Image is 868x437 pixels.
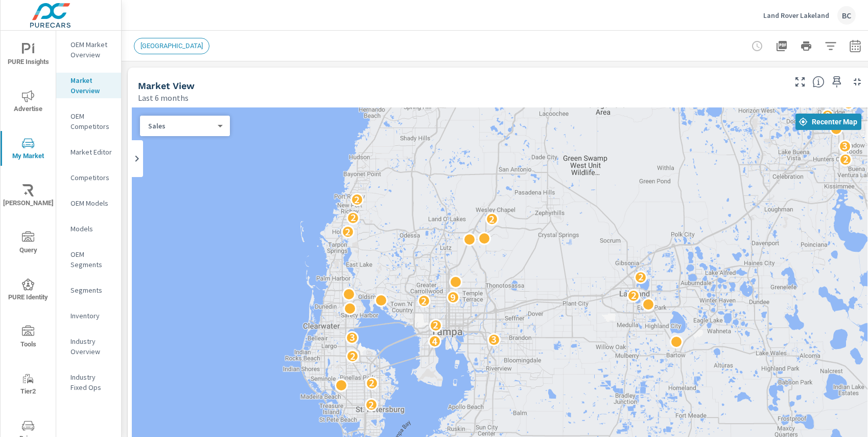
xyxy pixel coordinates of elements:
p: Market Overview [71,75,113,96]
p: Segments [71,285,113,295]
div: Inventory [56,308,121,323]
p: OEM Competitors [71,111,113,132]
span: Recenter Map [800,117,857,126]
span: Query [4,231,53,256]
div: OEM Competitors [56,108,121,134]
button: Recenter Map [795,114,861,130]
p: OEM Market Overview [71,39,113,60]
p: 3 [842,140,848,152]
span: [GEOGRAPHIC_DATA] [134,42,209,50]
p: 2 [369,377,374,389]
h5: Market View [138,80,195,91]
span: [PERSON_NAME] [4,184,53,209]
div: OEM Segments [56,247,121,272]
div: Market Overview [56,73,121,98]
p: Competitors [71,172,113,183]
p: OEM Models [71,198,113,208]
div: OEM Market Overview [56,37,121,62]
p: Sales [148,121,214,130]
p: 2 [421,295,427,307]
p: 3 [491,333,497,345]
p: 4 [432,335,437,347]
button: Print Report [796,36,816,56]
p: 3 [349,331,355,343]
div: Models [56,221,121,236]
p: Industry Fixed Ops [71,372,113,392]
p: 2 [825,109,831,121]
p: 2 [345,226,350,238]
div: Industry Overview [56,334,121,359]
p: 2 [354,193,360,206]
p: 2 [489,213,495,225]
div: Segments [56,282,121,298]
div: Sales [140,121,222,131]
span: PURE Identity [4,278,53,303]
p: Market Editor [71,147,113,157]
p: Industry Overview [71,336,113,357]
p: 2 [350,350,356,362]
button: "Export Report to PDF" [771,36,792,56]
div: Competitors [56,170,121,185]
p: 2 [350,211,356,224]
span: Understand by postal code where vehicles are selling. [Source: Market registration data from thir... [812,76,825,88]
button: Minimize Widget [849,74,865,90]
div: OEM Models [56,195,121,211]
p: Models [71,224,113,234]
button: Select Date Range [845,36,865,56]
div: BC [837,6,856,25]
span: Tier2 [4,373,53,398]
p: 2 [631,289,637,301]
span: Advertise [4,90,53,115]
div: Industry Fixed Ops [56,369,121,395]
span: Save this to your personalized report [829,74,845,90]
button: Make Fullscreen [792,74,808,90]
span: My Market [4,137,53,162]
p: 2 [368,399,374,411]
p: OEM Segments [71,249,113,270]
p: Land Rover Lakeland [763,11,829,20]
p: Inventory [71,311,113,321]
p: 9 [450,291,456,303]
p: Last 6 months [138,92,189,104]
span: PURE Insights [4,43,53,68]
div: Market Editor [56,144,121,160]
p: 2 [433,319,438,331]
span: Tools [4,325,53,351]
button: Apply Filters [820,36,841,56]
p: 2 [843,153,849,165]
p: 2 [638,271,644,283]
